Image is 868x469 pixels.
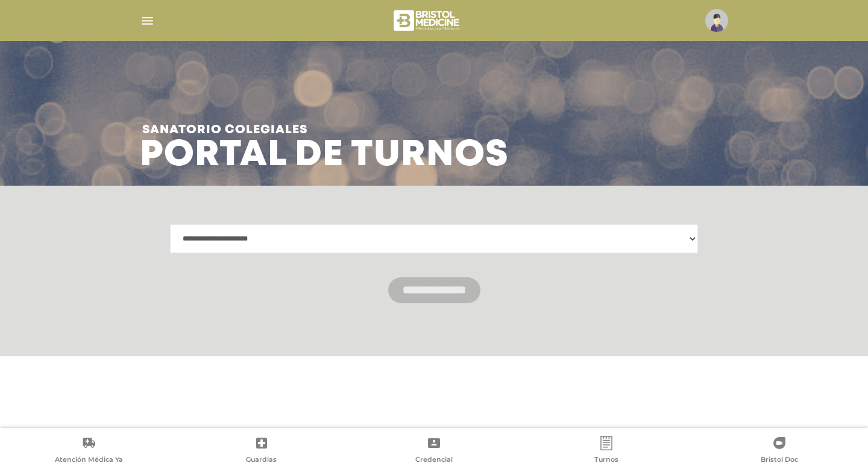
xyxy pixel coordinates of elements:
a: Guardias [175,436,347,467]
a: Bristol Doc [693,436,866,467]
span: Turnos [594,455,618,466]
img: Cober_menu-lines-white.svg [140,13,155,28]
span: Guardias [246,455,277,466]
h3: Portal de turnos [140,115,509,171]
a: Atención Médica Ya [2,436,175,467]
a: Turnos [520,436,693,467]
span: Atención Médica Ya [55,455,123,466]
img: bristol-medicine-blanco.png [392,6,464,35]
a: Credencial [348,436,520,467]
img: profile-placeholder.svg [705,9,728,32]
span: Sanatorio colegiales [142,115,509,146]
span: Credencial [415,455,453,466]
span: Bristol Doc [761,455,798,466]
